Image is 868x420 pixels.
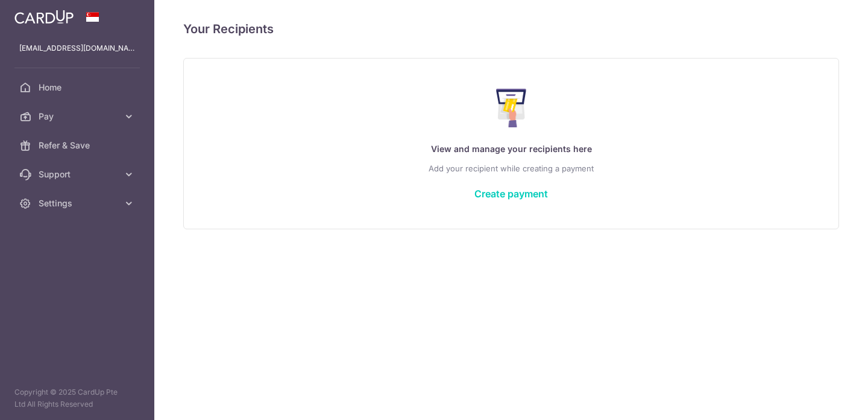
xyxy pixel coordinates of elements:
span: Support [39,168,118,180]
span: Settings [39,197,118,209]
span: Home [39,81,118,94]
p: Add your recipient while creating a payment [208,161,814,176]
p: View and manage your recipients here [208,142,814,156]
span: Refer & Save [39,139,118,151]
h4: Your Recipients [183,19,839,39]
a: Create payment [474,188,548,200]
img: Make Payment [496,89,527,127]
span: Pay [39,110,118,122]
p: [EMAIL_ADDRESS][DOMAIN_NAME] [19,42,135,54]
img: CardUp [14,10,74,24]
